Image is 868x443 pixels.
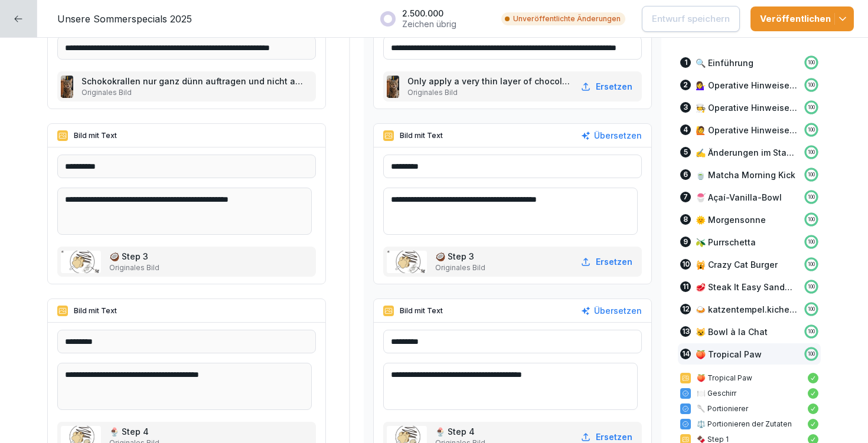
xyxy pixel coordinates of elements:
[596,431,632,443] p: Ersetzen
[581,129,642,142] button: Übersetzen
[696,79,798,91] p: 💁‍♀️ Operative Hinweise Service
[680,326,691,337] div: 13
[696,124,798,136] p: 🙋 Operative Hinweise Theke
[760,12,844,25] div: Veröffentlichen
[596,80,632,93] p: Ersetzen
[400,130,443,141] p: Bild mit Text
[808,283,815,290] p: 100
[387,251,427,273] img: qwsdkabmhwbxoepivecdnbkb.png
[513,14,621,24] p: Unveröffentlichte Änderungen
[74,306,117,316] p: Bild mit Text
[680,281,691,292] div: 11
[387,76,399,98] img: mf3yngpb0z5fa6uf0nnx0pvc.png
[697,403,802,414] p: 🥄 Portionierer
[808,149,815,156] p: 100
[680,237,691,247] div: 9
[696,326,768,338] p: 😺 Bowl à la Chat
[696,169,795,181] p: 🍵 Matcha Morning Kick
[696,146,798,159] p: ✍️ Änderungen im Standard Sortiment
[402,8,456,19] p: 2.500.000
[750,6,854,31] button: Veröffentlichen
[808,306,815,313] p: 100
[808,350,815,357] p: 100
[109,250,159,262] p: 🥥 Step 3
[680,304,691,314] div: 12
[596,255,632,268] p: Ersetzen
[374,4,491,34] button: 2.500.000Zeichen übrig
[435,262,485,273] p: Originales Bild
[57,12,192,26] p: Unsere Sommerspecials 2025
[808,104,815,111] p: 100
[652,12,730,25] p: Entwurf speichern
[642,6,740,32] button: Entwurf speichern
[696,214,766,226] p: 🌞 Morgensonne
[697,419,802,429] p: ⚖️ Portionieren der Zutaten
[74,130,117,141] p: Bild mit Text
[680,259,691,270] div: 10
[680,124,691,135] div: 4
[680,192,691,202] div: 7
[696,281,798,293] p: 🥩 Steak It Easy Sandwich
[680,57,691,68] div: 1
[81,75,306,87] p: Schokokrallen nur ganz dünn auftragen und nicht auf Teller kleckern.
[435,250,485,262] p: 🥥 Step 3
[696,303,798,316] p: 🍛 katzentempel.kichercurry
[81,87,306,98] p: Originales Bild
[696,236,756,248] p: 🫒 Purrschetta
[407,87,572,98] p: Originales Bild
[109,262,159,273] p: Originales Bild
[61,76,73,98] img: mf3yngpb0z5fa6uf0nnx0pvc.png
[680,80,691,90] div: 2
[407,75,572,87] p: Only apply a very thin layer of chocolate claws and do not spill onto plate.
[402,19,456,29] p: Zeichen übrig
[808,59,815,66] p: 100
[808,238,815,245] p: 100
[435,425,485,438] p: 🍨 Step 4
[680,214,691,225] div: 8
[808,193,815,201] p: 100
[109,425,159,438] p: 🍨 Step 4
[808,328,815,335] p: 100
[808,171,815,178] p: 100
[680,147,691,157] div: 5
[697,388,802,399] p: 🍽️ Geschirr
[696,101,798,114] p: 🧑‍🍳 Operative Hinweise Küche
[680,349,691,359] div: 14
[696,348,762,360] p: 🍑 Tropical Paw
[808,261,815,268] p: 100
[680,169,691,180] div: 6
[696,191,782,204] p: 🍧 Açaí-Vanilla-Bowl
[696,258,778,271] p: 🙀 Crazy Cat Burger
[581,304,642,317] button: Übersetzen
[808,216,815,223] p: 100
[808,81,815,88] p: 100
[680,102,691,113] div: 3
[61,251,101,273] img: qwsdkabmhwbxoepivecdnbkb.png
[697,373,802,383] p: 🍑 Tropical Paw
[808,126,815,133] p: 100
[696,57,753,69] p: 🔍 Einführung
[400,306,443,316] p: Bild mit Text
